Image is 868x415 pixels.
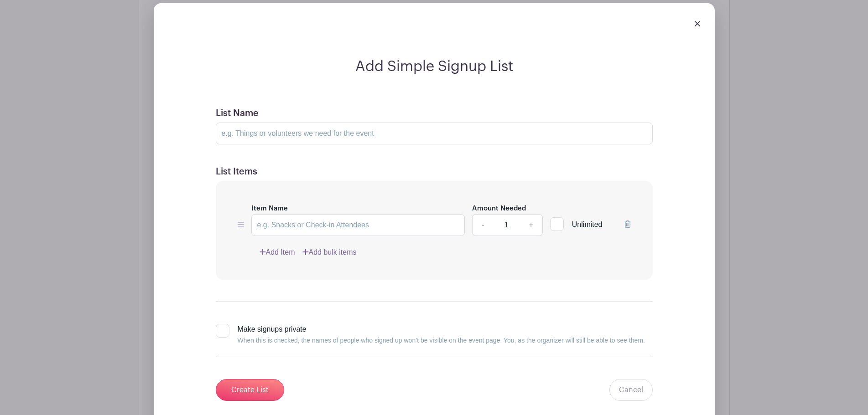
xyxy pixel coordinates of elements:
h5: List Items [216,166,653,177]
div: Make signups private [238,324,645,346]
img: close_button-5f87c8562297e5c2d7936805f587ecaba9071eb48480494691a3f1689db116b3.svg [695,21,700,26]
input: Create List [216,379,284,401]
label: Amount Needed [472,204,526,214]
span: Unlimited [572,220,603,228]
label: Item Name [251,204,288,214]
input: e.g. Things or volunteers we need for the event [216,123,653,144]
a: Cancel [609,379,653,401]
h2: Add Simple Signup List [205,58,664,75]
a: Add Item [260,247,295,258]
label: List Name [216,108,259,119]
input: e.g. Snacks or Check-in Attendees [251,214,465,236]
a: Add bulk items [302,247,357,258]
a: + [520,214,542,236]
small: When this is checked, the names of people who signed up won’t be visible on the event page. You, ... [238,337,645,344]
a: - [472,214,493,236]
